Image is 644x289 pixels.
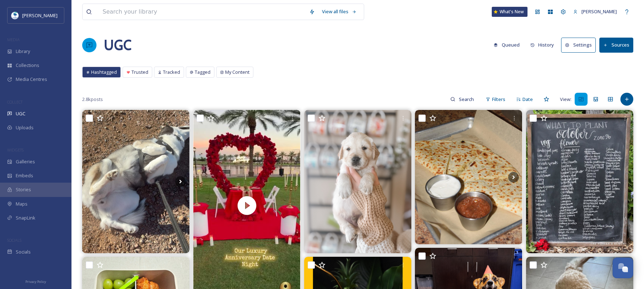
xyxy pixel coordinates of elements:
[16,76,47,83] span: Media Centres
[581,8,617,15] span: [PERSON_NAME]
[99,4,306,20] input: Search your library
[91,69,117,76] span: Hashtagged
[415,110,522,244] img: It’s national quesadilla day! ✨ Cheese is always the answer… especially today! Come celebrate the...
[16,201,28,207] span: Maps
[132,69,148,76] span: Trusted
[492,96,505,103] span: Filters
[25,277,46,285] a: Privacy Policy
[195,69,210,76] span: Tagged
[560,96,571,103] span: View:
[7,237,21,243] span: SOCIALS
[490,38,523,52] button: Queued
[522,96,533,103] span: Date
[304,110,411,253] img: We have another cutie to introduce… say hello to ❤️‍🔥Rocket❤️‍🔥 aka red! We got to meet this swee...
[16,62,39,69] span: Collections
[22,12,58,19] span: [PERSON_NAME]
[11,12,19,19] img: download.jpeg
[16,110,25,117] span: UGC
[527,38,558,52] button: History
[455,92,479,106] input: Search
[16,215,35,221] span: SnapLink
[561,38,599,52] a: Settings
[16,124,34,131] span: Uploads
[16,158,35,165] span: Galleries
[490,38,527,52] a: Queued
[16,48,30,55] span: Library
[225,69,249,76] span: My Content
[25,279,46,284] span: Privacy Policy
[492,7,527,17] a: What's New
[7,147,24,153] span: WIDGETS
[318,5,360,19] a: View all files
[163,69,180,76] span: Tracked
[613,257,633,278] button: Open Chat
[82,96,103,103] span: 2.8k posts
[7,37,20,42] span: MEDIA
[561,38,596,52] button: Settings
[7,99,23,105] span: COLLECT
[599,38,633,52] button: Sources
[526,110,633,253] img: ✨ October in the garden ✨ The cooler weather is here, and it’s the perfect time to fill your beds...
[16,172,33,179] span: Embeds
[16,249,31,255] span: Socials
[82,110,189,253] img: Exhausted from an all-day outing with mum. Followed up by a much-needed bath at petsmart in #chan...
[104,34,132,56] a: UGC
[570,5,620,19] a: [PERSON_NAME]
[527,38,561,52] a: History
[16,186,31,193] span: Stories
